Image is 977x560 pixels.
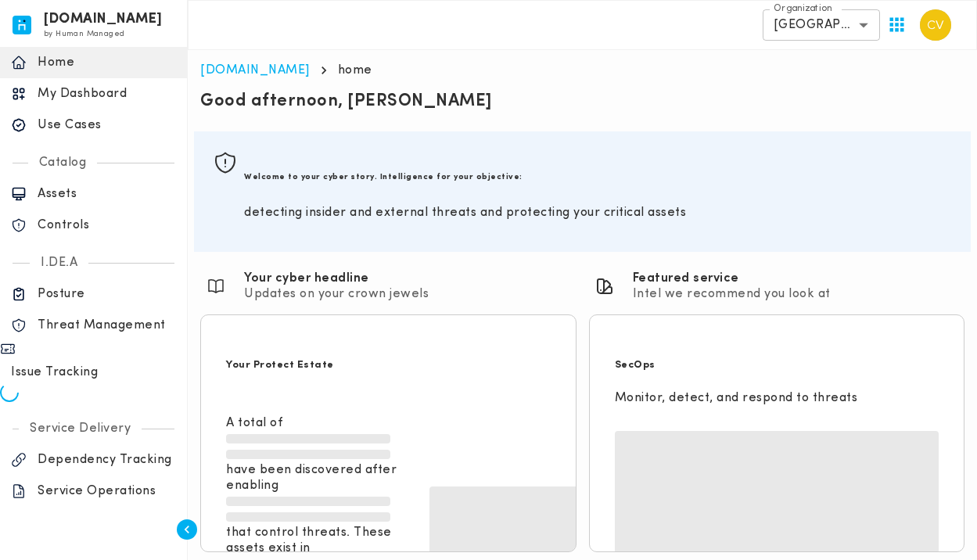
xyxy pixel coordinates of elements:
[38,55,176,70] p: Home
[244,286,429,302] p: Updates on your crown jewels
[19,421,142,436] p: Service Delivery
[615,390,858,406] p: Monitor, detect, and respond to threats
[244,170,952,185] h6: Welcome to your cyber story. Intelligence for your objective:
[338,63,372,78] p: home
[28,155,98,171] p: Catalog
[38,286,176,302] p: Posture
[615,357,858,373] h5: SecOps
[38,483,176,499] p: Service Operations
[226,357,334,373] h5: Your Protect Estate
[200,64,310,77] a: [DOMAIN_NAME]
[38,217,176,233] p: Controls
[38,117,176,133] p: Use Cases
[200,63,964,78] nav: breadcrumb
[920,9,951,41] img: Carter Velasquez
[38,318,176,333] p: Threat Management
[44,30,124,38] span: by Human Managed
[38,86,176,102] p: My Dashboard
[38,186,176,202] p: Assets
[13,16,31,34] img: invicta.io
[763,9,880,41] div: [GEOGRAPHIC_DATA]
[244,205,952,221] p: detecting insider and external threats and protecting your critical assets
[774,2,832,16] label: Organization
[633,271,831,286] h6: Featured service
[30,255,88,271] p: I.DE.A
[633,286,831,302] p: Intel we recommend you look at
[244,271,429,286] h6: Your cyber headline
[44,14,163,25] h6: [DOMAIN_NAME]
[914,3,957,47] button: User
[200,91,964,113] p: Good afternoon, [PERSON_NAME]
[38,452,176,468] p: Dependency Tracking
[11,364,187,380] p: Issue Tracking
